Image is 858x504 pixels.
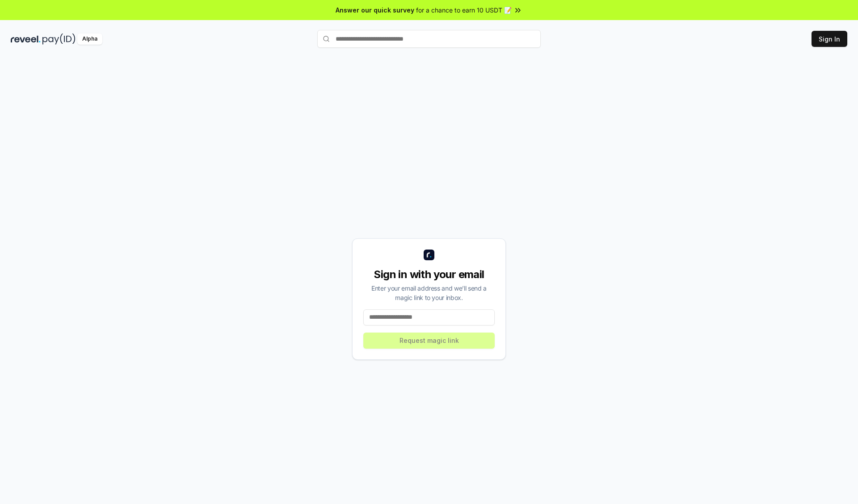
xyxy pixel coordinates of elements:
span: Answer our quick survey [336,5,414,15]
button: Sign In [812,31,847,47]
div: Sign in with your email [363,267,495,282]
div: Enter your email address and we’ll send a magic link to your inbox. [363,283,495,302]
span: for a chance to earn 10 USDT 📝 [416,5,512,15]
img: pay_id [42,33,76,45]
img: reveel_dark [11,33,41,45]
img: logo_small [424,250,434,260]
div: Alpha [77,33,102,45]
